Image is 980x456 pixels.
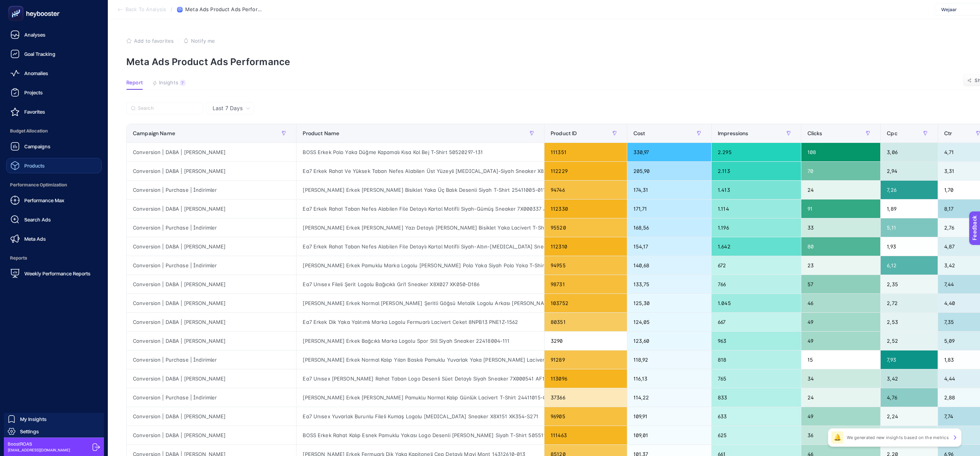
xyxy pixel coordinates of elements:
[544,256,627,275] div: 94955
[191,38,215,44] span: Notify me
[6,193,102,208] a: Performance Max
[712,332,801,350] div: 963
[544,369,627,388] div: 113096
[6,46,102,62] a: Goal Tracking
[297,332,544,350] div: [PERSON_NAME] Erkek Bağcıklı Marka Logolu Spor Stil Siyah Sneaker 22418004-111
[801,199,881,218] div: 91
[127,275,296,293] div: Conversion | DABA | [PERSON_NAME]
[712,237,801,256] div: 1.642
[881,256,938,275] div: 6,12
[8,447,70,453] span: [EMAIL_ADDRESS][DOMAIN_NAME]
[4,413,104,425] a: My Insights
[627,181,711,199] div: 174,31
[24,51,55,57] span: Goal Tracking
[24,270,90,277] span: Weekly Performance Reports
[712,199,801,218] div: 1.114
[297,275,544,293] div: Ea7 Unısex Fileli Şerit Logolu Bağıcıklı Gri1 Sneaker X8X027 XK050-D186
[627,143,711,161] div: 330,97
[627,256,711,275] div: 140,68
[627,426,711,444] div: 109,01
[297,143,544,161] div: BOSS Erkek Polo Yaka Düğme Kapamalı Kısa Kol Bej T-Shirt 50520297-131
[127,313,296,331] div: Conversion | DABA | [PERSON_NAME]
[297,162,544,180] div: Ea7 Erkek Rahat Ve Yüksek Taban Nefes Alabilen Üst Yüzeyli [MEDICAL_DATA]-Siyah Sneaker X8X245 XK...
[544,350,627,369] div: 91289
[801,143,881,161] div: 108
[801,162,881,180] div: 70
[712,294,801,312] div: 1.045
[297,237,544,256] div: Ea7 Erkek Rahat Taban Nefes Alabilen File Detaylı Kartal Motifli Siyah-Altın-[MEDICAL_DATA] Sneak...
[126,38,174,44] button: Add to favorites
[544,332,627,350] div: 3290
[887,130,897,136] span: Cpc
[807,130,823,136] span: Clicks
[881,332,938,350] div: 2,52
[881,162,938,180] div: 2,94
[881,407,938,426] div: 2,24
[297,350,544,369] div: [PERSON_NAME] Erkek Normal Kalıp Yılan Baskılı Pamuklu Yuvarlak Yaka [PERSON_NAME] Lacivert T-Shi...
[126,80,143,86] span: Report
[544,426,627,444] div: 111463
[127,388,296,407] div: Conversion | Purchase | İndirimler
[544,162,627,180] div: 112229
[627,162,711,180] div: 205,90
[171,6,173,12] span: /
[712,181,801,199] div: 1.413
[6,123,102,139] span: Budget Allocation
[801,313,881,331] div: 49
[881,369,938,388] div: 3,42
[127,199,296,218] div: Conversion | DABA | [PERSON_NAME]
[544,313,627,331] div: 80351
[180,80,186,86] div: 7
[127,369,296,388] div: Conversion | DABA | [PERSON_NAME]
[8,441,70,447] span: BoostROAS
[24,109,45,115] span: Favorites
[127,407,296,426] div: Conversion | DABA | [PERSON_NAME]
[944,130,952,136] span: Ctr
[801,388,881,407] div: 24
[544,407,627,426] div: 96905
[847,434,949,441] p: We generated new insights based on the metrics
[801,294,881,312] div: 46
[627,294,711,312] div: 125,30
[881,181,938,199] div: 7,26
[544,181,627,199] div: 94746
[712,143,801,161] div: 2.295
[6,231,102,246] a: Meta Ads
[801,237,881,256] div: 80
[801,256,881,275] div: 23
[6,158,102,173] a: Products
[801,369,881,388] div: 34
[801,181,881,199] div: 24
[627,275,711,293] div: 133,75
[544,218,627,237] div: 95520
[881,313,938,331] div: 2,53
[6,85,102,100] a: Projects
[297,388,544,407] div: [PERSON_NAME] Erkek [PERSON_NAME] Pamuklu Normal Kalıp Günlük Lacivert T-Shirt 24411015-013
[297,256,544,275] div: [PERSON_NAME] Erkek Pamuklu Marka Logolu [PERSON_NAME] Polo Yaka Siyah Polo Yaka T-Shirt 25411301...
[24,89,43,96] span: Projects
[544,275,627,293] div: 98731
[127,332,296,350] div: Conversion | DABA | [PERSON_NAME]
[881,426,938,444] div: 3,03
[712,407,801,426] div: 633
[297,294,544,312] div: [PERSON_NAME] Erkek Normal [PERSON_NAME] Şeritli Göğsü Metalik Logolu Arkası [PERSON_NAME] Baskıl...
[24,70,48,76] span: Anomalies
[881,275,938,293] div: 2,35
[712,313,801,331] div: 667
[831,431,844,444] div: 🔔
[6,177,102,193] span: Performance Optimization
[881,350,938,369] div: 7,93
[544,294,627,312] div: 103752
[712,350,801,369] div: 818
[881,237,938,256] div: 1,93
[627,407,711,426] div: 109,91
[544,143,627,161] div: 111351
[712,256,801,275] div: 672
[127,256,296,275] div: Conversion | Purchase | İndirimler
[627,218,711,237] div: 168,56
[627,350,711,369] div: 118,92
[627,199,711,218] div: 171,71
[297,218,544,237] div: [PERSON_NAME] Erkek [PERSON_NAME] Yazı Detaylı [PERSON_NAME] Bisiklet Yaka Lacivert T-Shirt 25411...
[138,106,199,111] input: Search
[712,369,801,388] div: 765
